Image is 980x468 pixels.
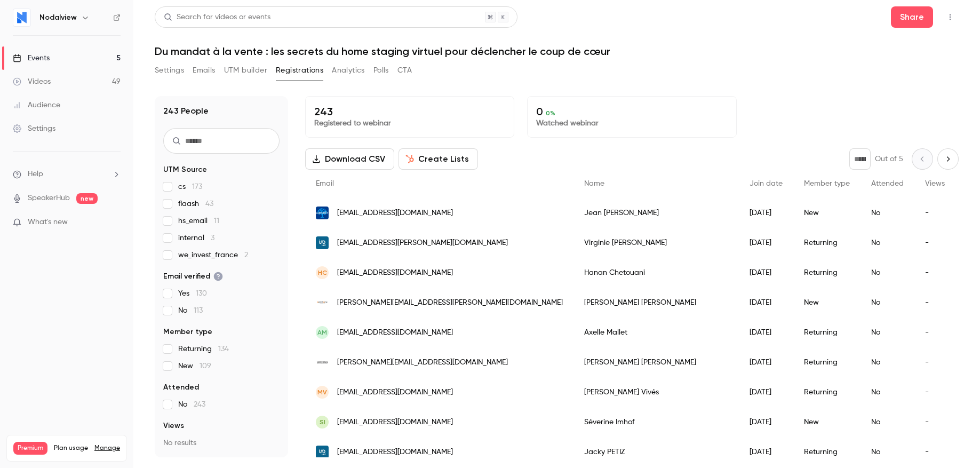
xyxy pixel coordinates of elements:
h6: Nodalview [39,12,77,23]
span: [EMAIL_ADDRESS][DOMAIN_NAME] [337,387,453,398]
span: Email verified [163,271,223,282]
span: [PERSON_NAME][EMAIL_ADDRESS][DOMAIN_NAME] [337,357,508,368]
button: Analytics [332,62,365,79]
div: New [793,198,861,228]
div: No [861,377,914,407]
div: Jacky PETIZ [573,437,739,467]
div: - [914,258,955,288]
span: UTM Source [163,164,207,175]
span: internal [178,233,214,243]
span: 113 [194,307,203,314]
span: hs_email [178,216,219,226]
span: 109 [200,362,211,370]
span: flaash [178,199,213,209]
div: [PERSON_NAME] Vivés [573,377,739,407]
div: [DATE] [739,407,793,437]
div: - [914,288,955,318]
div: [PERSON_NAME] [PERSON_NAME] [573,347,739,377]
div: Returning [793,318,861,347]
span: 173 [192,183,202,191]
span: [PERSON_NAME][EMAIL_ADDRESS][PERSON_NAME][DOMAIN_NAME] [337,297,563,308]
div: [DATE] [739,288,793,318]
button: CTA [397,62,412,79]
div: Events [13,53,50,64]
div: [DATE] [739,228,793,258]
div: - [914,228,955,258]
div: No [861,198,914,228]
span: Name [584,180,604,187]
span: Help [28,169,43,180]
span: Views [925,180,945,187]
div: Axelle Mallet [573,318,739,347]
span: MV [317,387,327,397]
div: - [914,377,955,407]
div: - [914,198,955,228]
span: Member type [804,180,850,187]
div: New [793,407,861,437]
img: Nodalview [13,9,30,26]
button: Settings [155,62,184,79]
div: Audience [13,100,60,110]
span: [EMAIL_ADDRESS][DOMAIN_NAME] [337,327,453,338]
span: SI [320,417,325,427]
span: Returning [178,344,229,354]
span: Attended [163,382,199,393]
button: Create Lists [399,148,478,170]
span: No [178,305,203,316]
button: Share [891,6,933,28]
span: [EMAIL_ADDRESS][DOMAIN_NAME] [337,447,453,458]
div: - [914,407,955,437]
span: 0 % [546,109,555,117]
span: 3 [211,234,214,242]
div: No [861,407,914,437]
div: Hanan Chetouani [573,258,739,288]
div: [DATE] [739,318,793,347]
p: Watched webinar [536,118,727,129]
span: 2 [244,251,248,259]
li: help-dropdown-opener [13,169,121,180]
span: [EMAIL_ADDRESS][DOMAIN_NAME] [337,267,453,279]
div: - [914,347,955,377]
span: [EMAIL_ADDRESS][DOMAIN_NAME] [337,417,453,428]
span: Views [163,421,184,431]
div: - [914,437,955,467]
img: iadfrance.fr [316,236,329,249]
h1: 243 People [163,105,209,117]
div: Returning [793,347,861,377]
div: No [861,347,914,377]
span: 11 [214,217,219,225]
span: Premium [13,442,47,455]
div: [DATE] [739,377,793,407]
img: laforet.com [316,207,329,219]
span: 134 [218,345,229,353]
button: Next page [937,148,959,170]
span: Join date [750,180,783,187]
p: Registered to webinar [314,118,505,129]
span: HC [318,268,327,277]
span: we_invest_france [178,250,248,260]
p: Out of 5 [875,154,903,164]
div: No [861,228,914,258]
div: [DATE] [739,258,793,288]
img: nestenn.com [316,356,329,369]
div: [PERSON_NAME] [PERSON_NAME] [573,288,739,318]
span: Email [316,180,334,187]
p: 0 [536,105,727,118]
button: Registrations [276,62,323,79]
button: Emails [193,62,215,79]
span: new [76,193,98,204]
span: Member type [163,327,212,337]
span: Plan usage [54,444,88,453]
div: Séverine Imhof [573,407,739,437]
span: cs [178,181,202,192]
span: What's new [28,217,68,228]
span: AM [317,328,327,337]
span: New [178,361,211,371]
div: Returning [793,258,861,288]
span: Yes [178,288,207,299]
button: Download CSV [305,148,394,170]
div: No [861,288,914,318]
div: Search for videos or events [164,12,270,23]
div: No [861,258,914,288]
p: No results [163,438,280,448]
